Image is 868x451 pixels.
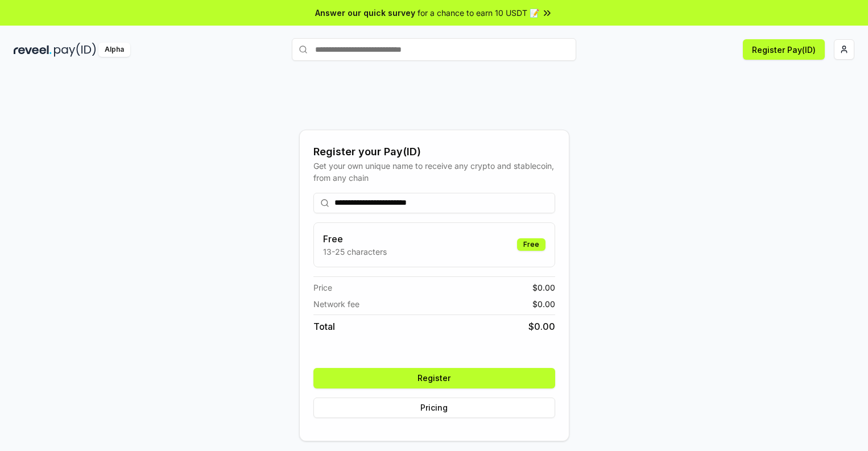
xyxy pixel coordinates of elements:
[315,7,415,19] span: Answer our quick survey
[14,43,52,57] img: reveel_dark
[313,298,359,310] span: Network fee
[323,246,387,258] p: 13-25 characters
[313,160,555,184] div: Get your own unique name to receive any crypto and stablecoin, from any chain
[528,320,555,333] span: $ 0.00
[323,232,387,246] h3: Free
[532,298,555,310] span: $ 0.00
[313,282,332,293] span: Price
[54,43,96,57] img: pay_id
[313,144,555,160] div: Register your Pay(ID)
[517,238,545,251] div: Free
[313,368,555,388] button: Register
[532,282,555,293] span: $ 0.00
[743,39,825,60] button: Register Pay(ID)
[98,43,130,57] div: Alpha
[313,320,335,333] span: Total
[418,7,539,19] span: for a chance to earn 10 USDT 📝
[313,398,555,418] button: Pricing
